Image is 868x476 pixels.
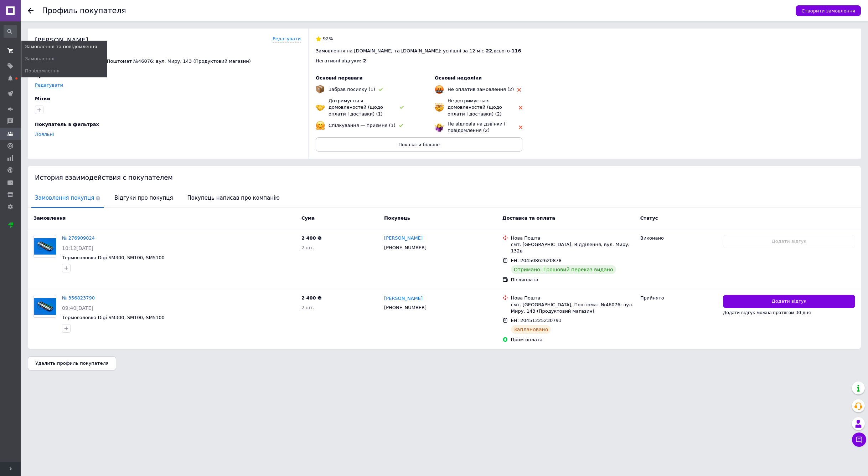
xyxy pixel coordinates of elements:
[35,132,54,137] a: Лояльні
[323,36,333,41] span: 92%
[301,215,315,221] span: Cума
[35,121,299,128] div: Покупатель в фильтрах
[399,124,403,127] img: rating-tag-type
[379,88,383,91] img: rating-tag-type
[511,241,635,254] div: смт. [GEOGRAPHIC_DATA], Відділення, вул. Миру, 132в
[34,298,56,315] img: Фото товару
[448,121,505,133] span: Не відповів на дзвінки і повідомлення (2)
[511,265,616,274] div: Отримано. Грошовий переказ видано
[33,235,56,258] a: Фото товару
[329,123,396,128] span: Спілкування — приємне (1)
[62,295,95,301] a: № 356823790
[25,56,55,62] span: Замовлення
[383,303,428,312] div: [PHONE_NUMBER]
[448,87,514,92] span: Не оплатив замовлення (2)
[21,65,107,77] a: Повідомлення
[502,215,555,221] span: Доставка та оплата
[62,305,93,311] span: 09:40[DATE]
[640,215,658,221] span: Статус
[519,126,522,129] img: rating-tag-type
[316,121,325,130] img: emoji
[316,48,521,53] span: Замовлення на [DOMAIN_NAME] та [DOMAIN_NAME]: успішні за 12 міс - , всього -
[301,295,321,301] span: 2 400 ₴
[796,5,861,16] button: Створити замовлення
[35,96,50,101] span: Мітки
[184,189,283,207] span: Покупець написав про компанію
[801,8,855,14] span: Створити замовлення
[723,310,811,315] span: Додати відгук можна протягом 30 дня
[25,43,97,50] span: Замовлення та повідомлення
[435,123,444,132] img: emoji
[28,356,116,370] button: Удалить профиль покупателя
[511,277,635,283] div: Післяплата
[28,8,33,14] div: Повернутися назад
[640,235,717,241] div: Виконано
[43,58,251,65] p: смт. [GEOGRAPHIC_DATA], Поштомат №46076: вул. Миру, 143 (Продуктовий магазин)
[511,295,635,301] div: Нова Пошта
[62,245,93,251] span: 10:12[DATE]
[852,433,866,447] button: Чат з покупцем
[723,295,855,308] button: Додати відгук
[35,360,109,366] span: Удалить профиль покупателя
[486,48,492,53] span: 22
[35,36,88,45] div: [PERSON_NAME]
[511,337,635,343] div: Пром-оплата
[42,6,126,15] h1: Профиль покупателя
[384,295,423,302] a: [PERSON_NAME]
[35,72,60,78] span: Примітка
[363,58,366,63] span: 2
[35,174,173,181] span: История взаимодействия с покупателем
[111,189,176,207] span: Відгуки про покупця
[384,235,423,242] a: [PERSON_NAME]
[35,82,63,88] a: Редагувати
[511,302,635,314] div: смт. [GEOGRAPHIC_DATA], Поштомат №46076: вул. Миру, 143 (Продуктовий магазин)
[511,48,521,53] span: 116
[33,215,66,221] span: Замовлення
[25,68,60,74] span: Повідомлення
[400,106,404,109] img: rating-tag-type
[273,36,301,42] a: Редагувати
[448,98,502,116] span: Не дотримується домовленостей (щодо оплати і доставки) (2)
[301,235,321,241] span: 2 400 ₴
[398,142,440,147] span: Показати більше
[511,235,635,241] div: Нова Пошта
[62,235,95,241] a: № 276909024
[329,87,375,92] span: Забрав посилку (1)
[519,106,522,109] img: rating-tag-type
[33,295,56,318] a: Фото товару
[21,53,107,65] a: Замовлення
[517,88,521,92] img: rating-tag-type
[316,85,324,93] img: emoji
[383,243,428,252] div: [PHONE_NUMBER]
[640,295,717,301] div: Прийнято
[511,325,551,334] div: Заплановано
[435,85,444,94] img: emoji
[31,189,104,207] span: Замовлення покупця
[316,75,363,81] span: Основні переваги
[435,75,482,81] span: Основні недоліки
[511,318,562,323] span: ЕН: 20451225230793
[301,245,314,250] span: 2 шт.
[316,58,363,63] span: Негативні відгуки: -
[62,315,165,320] a: Термоголовка Digi SM300, SM100, SM5100
[435,103,444,112] img: emoji
[62,255,165,260] a: Термоголовка Digi SM300, SM100, SM5100
[316,137,522,152] button: Показати більше
[772,298,807,305] span: Додати відгук
[329,98,383,116] span: Дотримується домовленостей (щодо оплати і доставки) (1)
[511,258,562,263] span: ЕН: 20450862620878
[316,103,325,112] img: emoji
[301,305,314,310] span: 2 шт.
[34,238,56,255] img: Фото товару
[384,215,410,221] span: Покупець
